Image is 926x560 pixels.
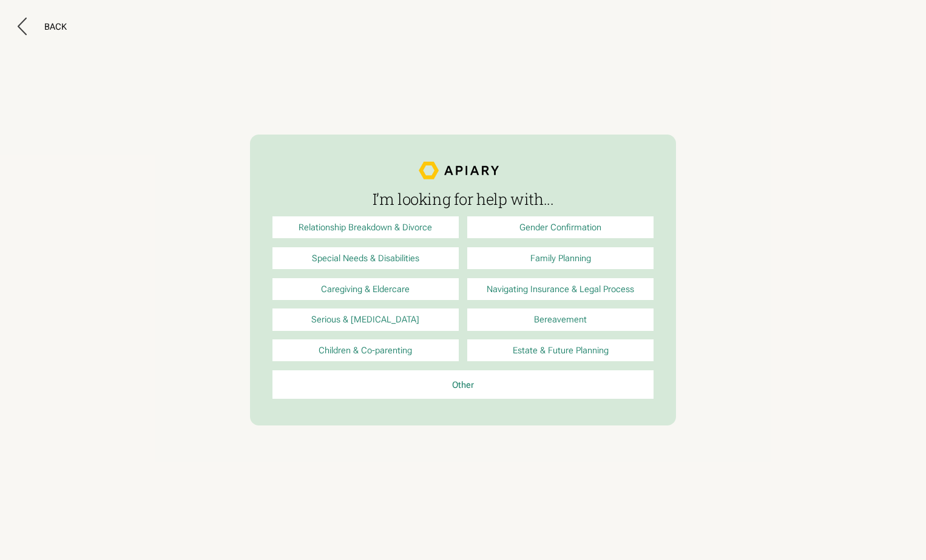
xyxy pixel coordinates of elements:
a: Serious & [MEDICAL_DATA] [272,308,459,330]
a: Estate & Future Planning [467,339,654,361]
h3: I’m looking for help with... [272,190,654,207]
a: Special Needs & Disabilities [272,247,459,269]
a: Children & Co-parenting [272,339,459,361]
button: Back [18,18,67,35]
a: Navigating Insurance & Legal Process [467,278,654,300]
a: Bereavement [467,308,654,330]
a: Family Planning [467,247,654,269]
a: Gender Confirmation [467,216,654,238]
a: Caregiving & Eldercare [272,278,459,300]
div: Back [44,21,67,32]
a: Other [272,370,654,399]
a: Relationship Breakdown & Divorce [272,216,459,238]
